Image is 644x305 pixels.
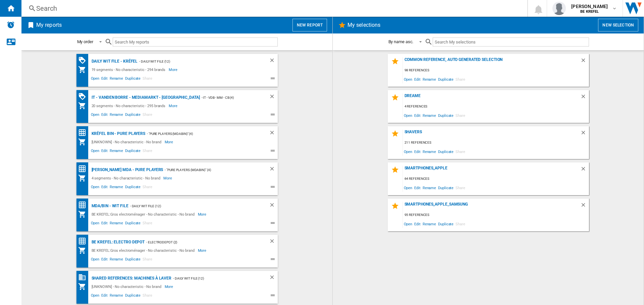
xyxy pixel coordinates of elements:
div: [UNKNOWN] - No characteristic - No brand [90,283,165,291]
div: - Daily WIT file (12) [128,202,256,210]
div: BE KREFEL:Gros electroménager - No characteristic - No brand [90,210,198,218]
span: Share [142,292,153,300]
span: Edit [100,184,109,192]
span: More [169,102,178,110]
div: My Assortment [78,174,90,182]
div: My Assortment [78,102,90,110]
div: My Assortment [78,246,90,254]
div: Shared references: Machines à laver [90,274,172,283]
div: Delete [580,130,589,139]
span: Rename [422,111,437,120]
h2: My selections [346,19,382,31]
img: alerts-logo.svg [7,21,15,29]
div: - "Pure Players (MDABIN)" (4) [163,166,255,174]
h2: My reports [35,19,63,31]
img: profile.jpg [552,2,566,15]
span: Share [454,147,466,156]
div: Smartphones_Apple_Samsung [403,202,580,211]
div: Shared references [78,273,90,282]
input: Search My reports [113,37,278,47]
span: Open [403,111,414,120]
div: PROMOTIONS Matrix [78,92,90,101]
div: My Assortment [78,283,90,291]
span: Edit [100,111,109,120]
div: PROMOTIONS Matrix [78,56,90,65]
span: Share [142,184,153,192]
div: BE KREFEL:Gros electroménager - No characteristic - No brand [90,246,198,254]
div: DREAME [403,93,580,102]
span: Edit [413,111,422,120]
span: Open [403,147,414,156]
div: 4 references [403,102,589,111]
div: Delete [269,57,278,66]
span: More [198,246,208,254]
div: Delete [580,57,589,66]
div: Price Matrix [78,165,90,173]
div: - IT - Vdb - MM - CB (4) [200,93,256,102]
span: Share [454,111,466,120]
span: More [169,66,178,74]
span: Duplicate [124,184,142,192]
div: [PERSON_NAME] MDA - Pure Players [90,166,163,174]
span: Share [142,111,153,120]
div: MDA/BIN - WIT file [90,202,128,210]
span: Edit [413,147,422,156]
span: Edit [100,220,109,228]
button: New selection [598,19,638,31]
div: Shavers [403,130,580,139]
span: Duplicate [437,183,454,192]
span: Rename [109,256,124,264]
span: Duplicate [437,219,454,228]
span: Open [90,292,101,300]
span: Open [90,256,101,264]
div: Delete [580,202,589,211]
span: Rename [109,184,124,192]
div: Search [36,4,510,13]
span: Share [142,256,153,264]
span: Duplicate [124,220,142,228]
div: Delete [269,166,278,174]
span: Rename [109,220,124,228]
span: Open [403,183,414,192]
div: Common reference, auto generated selection [403,57,580,66]
span: Open [90,220,101,228]
span: More [165,283,174,291]
div: IT - Vanden Borre - Mediamarkt - [GEOGRAPHIC_DATA] [90,93,200,102]
span: More [165,138,174,146]
span: Duplicate [124,111,142,120]
span: Share [454,219,466,228]
span: Edit [100,148,109,156]
div: - "Pure Players (MDABIN)" (4) [145,130,255,138]
span: [PERSON_NAME] [571,3,608,10]
span: Share [142,148,153,156]
div: - ElectroDepot (2) [145,238,255,246]
span: Rename [109,292,124,300]
div: Price Matrix [78,237,90,245]
span: Duplicate [124,256,142,264]
span: Open [90,184,101,192]
div: Krëfel BIN - Pure Players [90,130,146,138]
div: Daily WIT file - Krëfel [90,57,138,66]
div: Delete [269,130,278,138]
div: Price Matrix [78,201,90,209]
span: Open [403,75,414,84]
span: Duplicate [124,292,142,300]
span: Open [90,75,101,83]
span: Open [90,111,101,120]
div: Delete [269,238,278,246]
span: Edit [413,183,422,192]
span: Edit [100,256,109,264]
span: Edit [100,75,109,83]
span: Share [454,183,466,192]
div: Price Matrix [78,129,90,137]
div: 95 references [403,211,589,219]
span: Open [90,148,101,156]
div: [UNKNOWN] - No characteristic - No brand [90,138,165,146]
span: Rename [422,219,437,228]
span: Share [454,75,466,84]
div: 20 segments - No characteristic - 295 brands [90,102,169,110]
div: By name asc. [388,39,414,44]
span: Rename [422,147,437,156]
span: Share [142,75,153,83]
b: BE KREFEL [580,9,599,14]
